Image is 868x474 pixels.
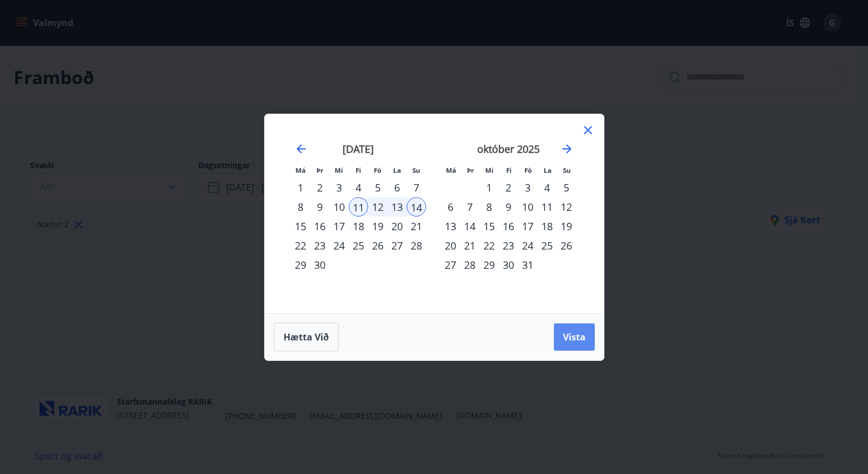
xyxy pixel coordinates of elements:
div: 12 [368,197,387,217]
td: Choose fimmtudagur, 9. október 2025 as your check-out date. It’s available. [499,197,518,217]
div: 4 [349,178,368,197]
td: Choose laugardagur, 20. september 2025 as your check-out date. It’s available. [387,217,407,236]
td: Choose þriðjudagur, 2. september 2025 as your check-out date. It’s available. [310,178,329,197]
div: 11 [537,197,557,217]
td: Choose miðvikudagur, 24. september 2025 as your check-out date. It’s available. [329,236,349,255]
td: Choose laugardagur, 4. október 2025 as your check-out date. It’s available. [537,178,557,197]
td: Choose föstudagur, 26. september 2025 as your check-out date. It’s available. [368,236,387,255]
small: Þr [467,166,474,174]
td: Choose þriðjudagur, 28. október 2025 as your check-out date. It’s available. [460,255,479,275]
small: Su [563,166,571,174]
td: Choose miðvikudagur, 1. október 2025 as your check-out date. It’s available. [479,178,499,197]
div: 14 [460,217,479,236]
td: Choose laugardagur, 18. október 2025 as your check-out date. It’s available. [537,217,557,236]
td: Choose miðvikudagur, 15. október 2025 as your check-out date. It’s available. [479,217,499,236]
div: 26 [368,236,387,255]
td: Choose mánudagur, 15. september 2025 as your check-out date. It’s available. [291,217,310,236]
td: Choose fimmtudagur, 4. september 2025 as your check-out date. It’s available. [349,178,368,197]
small: Mi [335,166,343,174]
small: Su [412,166,420,174]
div: 18 [537,217,557,236]
td: Choose mánudagur, 22. september 2025 as your check-out date. It’s available. [291,236,310,255]
td: Choose mánudagur, 27. október 2025 as your check-out date. It’s available. [441,255,460,275]
td: Choose miðvikudagur, 10. september 2025 as your check-out date. It’s available. [329,197,349,217]
div: 13 [387,197,407,217]
td: Selected. föstudagur, 12. september 2025 [368,197,387,217]
td: Choose laugardagur, 25. október 2025 as your check-out date. It’s available. [537,236,557,255]
small: Mi [485,166,494,174]
div: 31 [518,255,537,275]
div: 24 [329,236,349,255]
td: Choose miðvikudagur, 29. október 2025 as your check-out date. It’s available. [479,255,499,275]
button: Hætta við [274,323,339,351]
div: 24 [518,236,537,255]
td: Choose sunnudagur, 7. september 2025 as your check-out date. It’s available. [407,178,426,197]
div: 8 [291,197,310,217]
td: Selected as start date. fimmtudagur, 11. september 2025 [349,197,368,217]
td: Choose föstudagur, 24. október 2025 as your check-out date. It’s available. [518,236,537,255]
td: Choose laugardagur, 27. september 2025 as your check-out date. It’s available. [387,236,407,255]
div: 30 [499,255,518,275]
div: 28 [407,236,426,255]
div: 30 [310,255,329,275]
span: Vista [563,331,586,343]
td: Selected. laugardagur, 13. september 2025 [387,197,407,217]
td: Choose mánudagur, 8. september 2025 as your check-out date. It’s available. [291,197,310,217]
div: 21 [407,217,426,236]
div: 22 [479,236,499,255]
div: 11 [349,197,368,217]
strong: október 2025 [477,142,540,156]
div: 5 [368,178,387,197]
div: 27 [441,255,460,275]
td: Choose fimmtudagur, 30. október 2025 as your check-out date. It’s available. [499,255,518,275]
td: Choose sunnudagur, 5. október 2025 as your check-out date. It’s available. [557,178,576,197]
td: Choose þriðjudagur, 16. september 2025 as your check-out date. It’s available. [310,217,329,236]
td: Choose föstudagur, 5. september 2025 as your check-out date. It’s available. [368,178,387,197]
small: Fö [524,166,532,174]
div: 6 [387,178,407,197]
td: Choose mánudagur, 1. september 2025 as your check-out date. It’s available. [291,178,310,197]
div: 3 [518,178,537,197]
div: 9 [499,197,518,217]
div: 20 [387,217,407,236]
div: 10 [329,197,349,217]
div: 15 [291,217,310,236]
small: Fö [374,166,381,174]
small: Má [295,166,306,174]
div: 9 [310,197,329,217]
div: 10 [518,197,537,217]
td: Choose fimmtudagur, 25. september 2025 as your check-out date. It’s available. [349,236,368,255]
div: 19 [368,217,387,236]
div: 13 [441,217,460,236]
td: Choose fimmtudagur, 16. október 2025 as your check-out date. It’s available. [499,217,518,236]
td: Choose mánudagur, 6. október 2025 as your check-out date. It’s available. [441,197,460,217]
div: 4 [537,178,557,197]
div: 15 [479,217,499,236]
div: 5 [557,178,576,197]
div: 16 [499,217,518,236]
td: Choose miðvikudagur, 17. september 2025 as your check-out date. It’s available. [329,217,349,236]
td: Choose föstudagur, 10. október 2025 as your check-out date. It’s available. [518,197,537,217]
td: Choose mánudagur, 29. september 2025 as your check-out date. It’s available. [291,255,310,275]
div: 28 [460,255,479,275]
td: Choose föstudagur, 19. september 2025 as your check-out date. It’s available. [368,217,387,236]
div: 16 [310,217,329,236]
small: Fi [356,166,361,174]
td: Choose miðvikudagur, 3. september 2025 as your check-out date. It’s available. [329,178,349,197]
div: 19 [557,217,576,236]
div: 12 [557,197,576,217]
div: 29 [479,255,499,275]
div: 25 [537,236,557,255]
div: 2 [310,178,329,197]
div: 18 [349,217,368,236]
div: 2 [499,178,518,197]
td: Choose fimmtudagur, 23. október 2025 as your check-out date. It’s available. [499,236,518,255]
div: 29 [291,255,310,275]
div: 26 [557,236,576,255]
td: Choose föstudagur, 3. október 2025 as your check-out date. It’s available. [518,178,537,197]
small: Þr [316,166,323,174]
div: 7 [407,178,426,197]
div: 6 [441,197,460,217]
td: Choose sunnudagur, 19. október 2025 as your check-out date. It’s available. [557,217,576,236]
small: La [393,166,401,174]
